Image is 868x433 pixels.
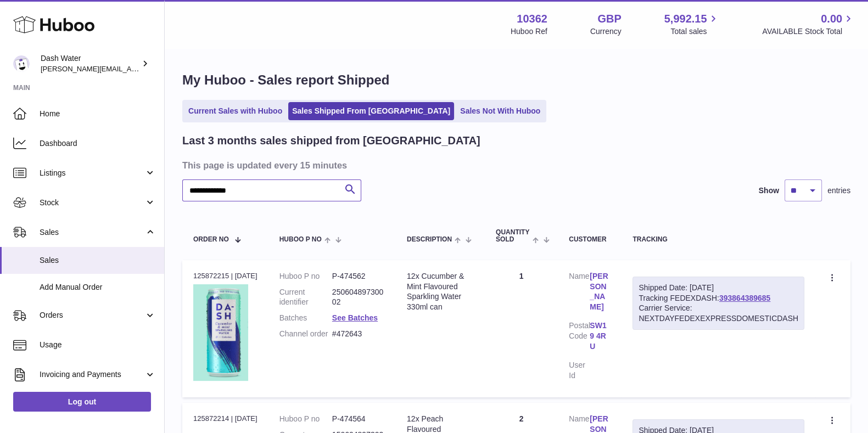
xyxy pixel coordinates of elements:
[719,294,770,302] a: 393864389685
[41,53,139,74] div: Dash Water
[193,414,257,424] div: 125872214 | [DATE]
[182,71,850,89] h1: My Huboo - Sales report Shipped
[193,271,257,281] div: 125872215 | [DATE]
[762,26,855,37] span: AVAILABLE Stock Total
[40,340,156,350] span: Usage
[332,329,385,339] dd: #472643
[456,102,544,120] a: Sales Not With Huboo
[569,236,611,243] div: Customer
[40,310,144,320] span: Orders
[40,369,144,380] span: Invoicing and Payments
[639,283,798,293] div: Shipped Date: [DATE]
[184,102,286,120] a: Current Sales with Huboo
[279,313,332,323] dt: Batches
[496,229,530,243] span: Quantity Sold
[407,271,474,313] div: 12x Cucumber & Mint Flavoured Sparkling Water 330ml can
[279,287,332,308] dt: Current identifier
[670,26,719,37] span: Total sales
[569,320,590,355] dt: Postal Code
[40,227,144,238] span: Sales
[511,26,547,37] div: Huboo Ref
[759,185,779,196] label: Show
[279,329,332,339] dt: Channel order
[13,55,30,72] img: james@dash-water.com
[182,159,848,171] h3: This page is updated every 15 minutes
[332,313,378,322] a: See Batches
[193,236,229,243] span: Order No
[762,12,855,37] a: 0.00 AVAILABLE Stock Total
[590,26,621,37] div: Currency
[569,360,590,381] dt: User Id
[664,12,707,26] span: 5,992.15
[821,12,842,26] span: 0.00
[13,392,151,412] a: Log out
[40,282,156,293] span: Add Manual Order
[279,271,332,282] dt: Huboo P no
[279,236,322,243] span: Huboo P no
[632,236,804,243] div: Tracking
[193,284,248,381] img: 103621727971708.png
[569,271,590,316] dt: Name
[407,236,452,243] span: Description
[485,260,558,397] td: 1
[40,109,156,119] span: Home
[40,198,144,208] span: Stock
[827,185,850,196] span: entries
[332,414,385,424] dd: P-474564
[40,168,144,178] span: Listings
[40,255,156,266] span: Sales
[279,414,332,424] dt: Huboo P no
[664,12,720,37] a: 5,992.15 Total sales
[517,12,547,26] strong: 10362
[590,320,611,352] a: SW19 4RU
[40,138,156,149] span: Dashboard
[182,133,480,148] h2: Last 3 months sales shipped from [GEOGRAPHIC_DATA]
[41,64,220,73] span: [PERSON_NAME][EMAIL_ADDRESS][DOMAIN_NAME]
[632,277,804,330] div: Tracking FEDEXDASH:
[639,303,798,324] div: Carrier Service: NEXTDAYFEDEXEXPRESSDOMESTICDASH
[590,271,611,313] a: [PERSON_NAME]
[288,102,454,120] a: Sales Shipped From [GEOGRAPHIC_DATA]
[332,287,385,308] dd: 25060489730002
[332,271,385,282] dd: P-474562
[597,12,621,26] strong: GBP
